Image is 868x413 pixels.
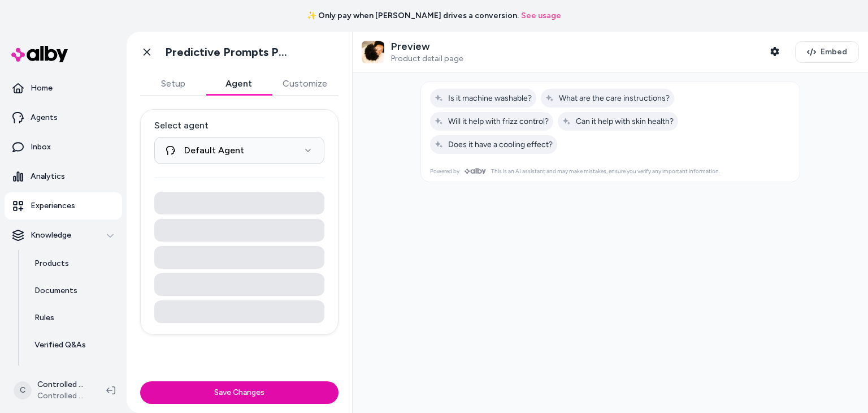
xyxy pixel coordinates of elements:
[165,45,292,59] h1: Predictive Prompts PDP
[11,46,68,62] img: alby Logo
[31,230,71,241] p: Knowledge
[362,41,384,63] img: Controlled Chaos Silk Pillow Case
[154,119,324,132] label: Select agent
[34,258,69,269] p: Products
[391,54,463,64] span: Product detail page
[37,390,88,402] span: Controlled Chaos
[23,359,122,386] a: Reviews
[23,304,122,332] a: Rules
[7,372,97,408] button: CControlled Chaos ShopifyControlled Chaos
[31,200,75,212] p: Experiences
[31,83,53,94] p: Home
[14,381,32,399] span: C
[821,46,847,58] span: Embed
[5,192,122,220] a: Experiences
[795,41,859,63] button: Embed
[5,163,122,190] a: Analytics
[5,75,122,102] a: Home
[140,72,206,95] button: Setup
[37,379,88,390] p: Controlled Chaos Shopify
[140,381,338,404] button: Save Changes
[206,72,271,95] button: Agent
[5,134,122,161] a: Inbox
[307,10,519,21] span: ✨ Only pay when [PERSON_NAME] drives a conversion.
[23,277,122,304] a: Documents
[271,72,338,95] button: Customize
[34,312,54,324] p: Rules
[23,250,122,277] a: Products
[31,112,58,123] p: Agents
[31,171,65,182] p: Analytics
[23,332,122,359] a: Verified Q&As
[34,285,77,296] p: Documents
[391,40,463,53] p: Preview
[31,141,51,153] p: Inbox
[5,104,122,131] a: Agents
[34,339,86,351] p: Verified Q&As
[5,222,122,249] button: Knowledge
[521,10,561,21] a: See usage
